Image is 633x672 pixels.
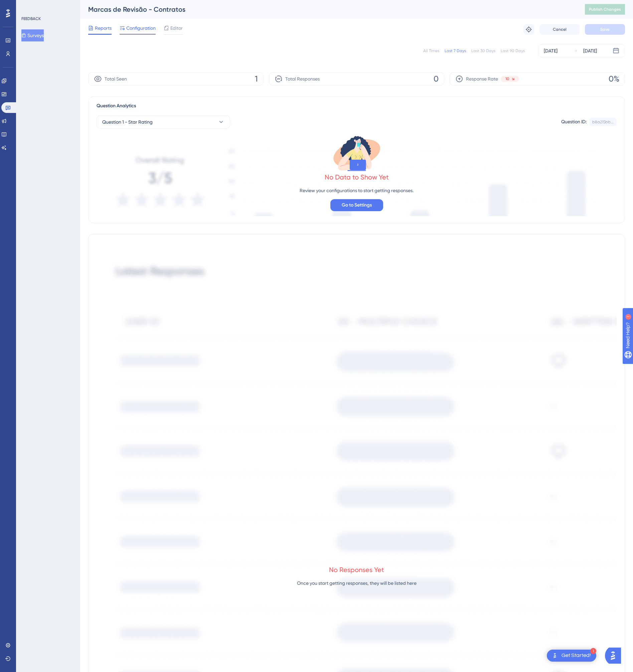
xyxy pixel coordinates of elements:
[466,75,498,83] span: Response Rate
[97,115,230,129] button: Question 1 - Star Rating
[547,650,596,662] div: Open Get Started! checklist, remaining modules: 1
[539,24,580,35] button: Cancel
[285,75,320,83] span: Total Responses
[423,48,439,53] div: All Times
[544,47,558,55] div: [DATE]
[300,186,414,194] p: Review your configurations to start getting responses.
[102,118,153,126] span: Question 1 - Star Rating
[471,48,495,53] div: Last 30 Days
[329,565,384,574] div: No Responses Yet
[590,648,596,654] div: 1
[585,4,625,15] button: Publish Changes
[21,16,41,21] div: FEEDBACK
[445,48,466,53] div: Last 7 Days
[501,48,525,53] div: Last 90 Days
[562,652,591,659] div: Get Started!
[553,27,567,32] span: Cancel
[342,201,372,209] span: Go to Settings
[505,76,509,82] span: 10
[434,74,439,84] span: 0
[592,119,614,125] div: b8a215bb...
[46,3,48,9] div: 1
[583,47,597,55] div: [DATE]
[95,24,112,32] span: Reports
[255,74,258,84] span: 1
[551,652,559,660] img: launcher-image-alternative-text
[126,24,156,32] span: Configuration
[170,24,183,32] span: Editor
[97,102,136,110] span: Question Analytics
[297,579,417,587] p: Once you start getting responses, they will be listed here
[330,199,383,211] button: Go to Settings
[585,24,625,35] button: Save
[21,29,44,41] button: Surveys
[589,7,621,12] span: Publish Changes
[605,646,625,666] iframe: UserGuiding AI Assistant Launcher
[600,27,610,32] span: Save
[609,74,619,84] span: 0%
[325,172,389,182] div: No Data to Show Yet
[16,2,42,10] span: Need Help?
[88,5,568,14] div: Marcas de Revisão - Contratos
[105,75,127,83] span: Total Seen
[561,118,587,126] div: Question ID:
